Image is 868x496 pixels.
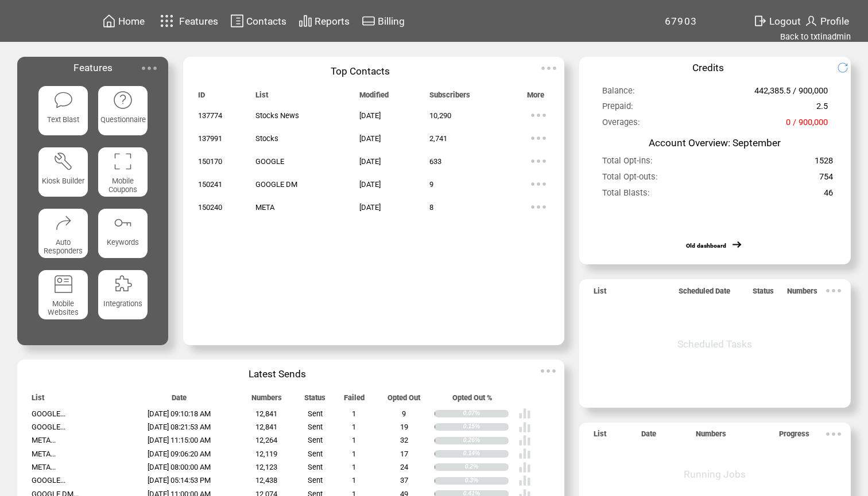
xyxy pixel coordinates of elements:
[400,423,408,431] span: 19
[100,115,146,124] span: Questionnaire
[344,393,365,407] span: Failed
[753,287,774,300] span: Status
[779,429,809,443] span: Progress
[527,104,550,127] img: ellypsis.svg
[360,12,406,30] a: Billing
[429,111,451,120] span: 10,290
[32,409,65,418] span: GOOGLE...
[352,476,356,485] span: 1
[753,14,767,28] img: exit.svg
[803,12,851,30] a: Profile
[518,474,531,487] img: poll%20-%20white.svg
[769,15,801,27] span: Logout
[602,101,633,116] span: Prepaid:
[602,155,653,171] span: Total Opt-ins:
[38,209,88,260] a: Auto Responders
[246,15,286,27] span: Contacts
[352,436,356,444] span: 1
[518,407,531,420] img: poll%20-%20white.svg
[198,157,222,166] span: 150170
[148,476,211,485] span: [DATE] 05:14:53 PM
[518,434,531,447] img: poll%20-%20white.svg
[38,270,88,322] a: Mobile Websites
[53,90,73,110] img: text-blast.svg
[118,15,145,27] span: Home
[53,151,73,171] img: tool%201.svg
[359,111,381,120] span: [DATE]
[113,90,133,110] img: questionnaire.svg
[518,461,531,474] img: poll%20-%20white.svg
[255,409,277,418] span: 12,841
[649,137,781,149] span: Account Overview: September
[815,155,833,171] span: 1528
[148,450,211,458] span: [DATE] 09:06:20 AM
[602,171,658,187] span: Total Opt-outs:
[308,476,323,485] span: Sent
[429,134,447,143] span: 2,741
[692,62,724,73] span: Credits
[527,196,550,218] img: ellypsis.svg
[73,62,113,73] span: Features
[804,14,818,28] img: profile.svg
[198,111,222,120] span: 137774
[352,409,356,418] span: 1
[696,429,726,443] span: Numbers
[179,15,218,27] span: Features
[148,436,211,444] span: [DATE] 11:15:00 AM
[98,209,148,260] a: Keywords
[255,157,284,166] span: GOOGLE
[465,477,509,485] div: 0.3%
[32,393,44,407] span: List
[228,12,288,30] a: Contacts
[822,423,845,446] img: ellypsis.svg
[780,32,851,42] a: Back to txtinadmin
[249,368,306,380] span: Latest Sends
[787,287,817,300] span: Numbers
[352,450,356,458] span: 1
[32,423,65,431] span: GOOGLE...
[402,409,406,418] span: 9
[255,203,274,212] span: META
[251,393,282,407] span: Numbers
[155,10,220,32] a: Features
[107,238,139,247] span: Keywords
[48,299,79,317] span: Mobile Websites
[44,238,83,255] span: Auto Responders
[387,393,420,407] span: Opted Out
[98,270,148,322] a: Integrations
[359,91,389,104] span: Modified
[837,62,857,73] img: refresh.png
[822,279,845,302] img: ellypsis.svg
[157,11,177,30] img: features.svg
[172,393,187,407] span: Date
[198,180,222,189] span: 150241
[148,423,211,431] span: [DATE] 08:21:53 AM
[400,476,408,485] span: 37
[308,463,323,471] span: Sent
[113,151,133,171] img: coupons.svg
[816,101,828,116] span: 2.5
[537,360,560,382] img: ellypsis.svg
[32,476,65,485] span: GOOGLE...
[230,14,244,28] img: contacts.svg
[308,423,323,431] span: Sent
[359,157,381,166] span: [DATE]
[299,14,312,28] img: chart.svg
[102,14,116,28] img: home.svg
[641,429,656,443] span: Date
[463,423,509,431] div: 0.15%
[255,134,278,143] span: Stocks
[359,180,381,189] span: [DATE]
[465,463,509,471] div: 0.2%
[32,463,56,471] span: META...
[684,468,746,480] span: Running Jobs
[32,436,56,444] span: META...
[255,423,277,431] span: 12,841
[113,274,133,294] img: integrations.svg
[602,188,650,203] span: Total Blasts:
[527,173,550,196] img: ellypsis.svg
[255,436,277,444] span: 12,264
[38,147,88,199] a: Kiosk Builder
[42,177,84,185] span: Kiosk Builder
[304,393,325,407] span: Status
